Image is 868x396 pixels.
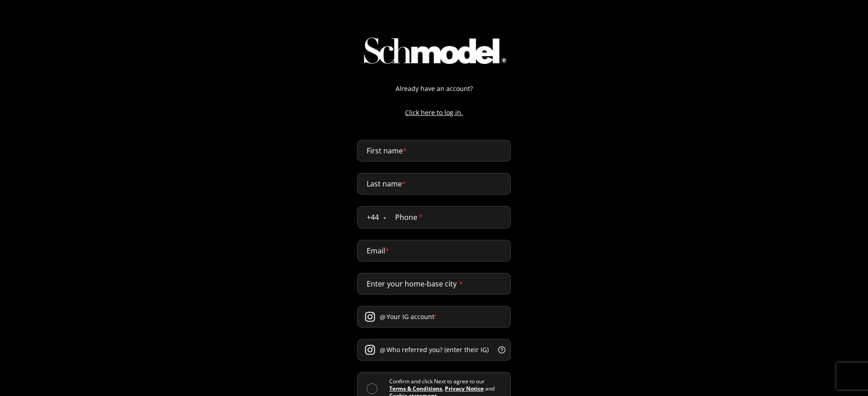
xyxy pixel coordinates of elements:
span: @ [380,345,386,355]
input: Phone [386,206,510,228]
p: Already have an account? [348,84,520,93]
img: img [356,32,512,69]
a: Terms & Conditions [389,385,442,392]
a: Privacy Notice [445,385,484,392]
span: @ [380,312,386,322]
a: Click here to log in. [348,108,520,117]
